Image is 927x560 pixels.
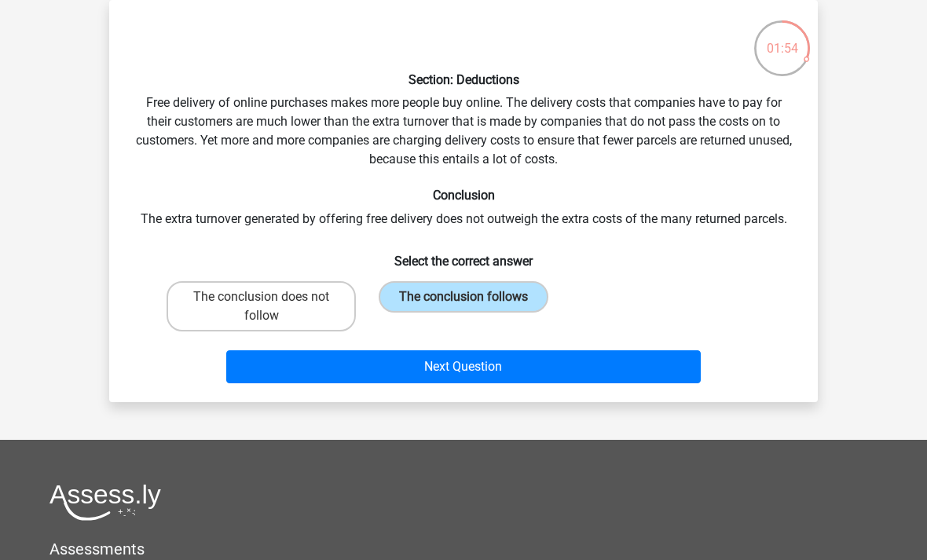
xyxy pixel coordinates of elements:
h6: Conclusion [134,188,793,203]
img: Assessly logo [49,484,161,521]
h5: Assessments [49,540,878,558]
div: Free delivery of online purchases makes more people buy online. The delivery costs that companies... [115,13,812,390]
h6: Select the correct answer [134,241,793,269]
label: The conclusion does not follow [167,281,356,331]
label: The conclusion follows [379,281,548,313]
button: Next Question [226,350,702,383]
div: 01:54 [753,19,812,58]
h6: Section: Deductions [134,72,793,87]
